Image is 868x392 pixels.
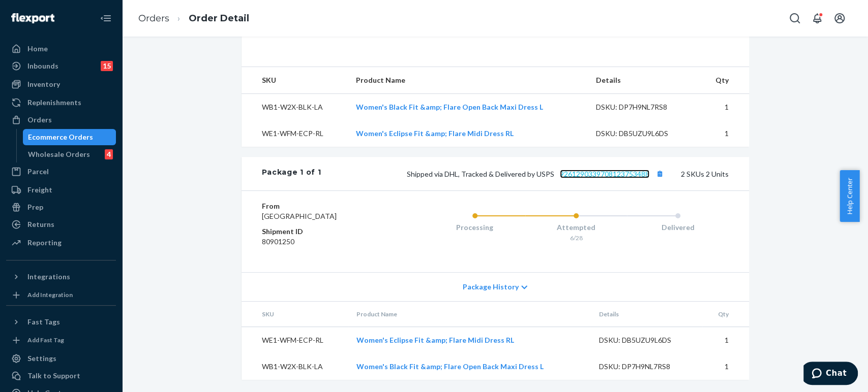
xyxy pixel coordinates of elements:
div: Reporting [27,238,62,248]
div: Processing [424,222,526,233]
div: DSKU: DP7H9NL7RS8 [598,362,694,372]
div: Freight [27,185,52,195]
div: Attempted [525,222,627,233]
div: Delivered [627,222,729,233]
a: Returns [6,216,116,233]
div: Inbounds [27,61,58,71]
th: SKU [242,67,348,94]
div: Package 1 of 1 [262,167,321,180]
div: 15 [101,61,113,71]
th: SKU [242,302,349,327]
span: Shipped via DHL, Tracked & Delivered by USPS [407,170,667,178]
div: Add Fast Tag [27,336,64,344]
a: Orders [6,112,116,128]
button: Copy tracking number [653,167,667,180]
div: Talk to Support [27,371,80,381]
button: Open Search Box [785,8,805,28]
th: Details [588,67,700,94]
img: Flexport logo [11,13,54,23]
th: Product Name [348,302,590,327]
td: 1 [702,327,749,354]
th: Qty [700,67,749,94]
a: Women's Eclipse Fit &amp; Flare Midi Dress RL [356,129,514,138]
div: Prep [27,202,43,212]
a: Add Integration [6,289,116,301]
div: Replenishments [27,97,81,108]
div: Fast Tags [27,317,60,327]
a: Wholesale Orders4 [23,146,116,162]
div: Parcel [27,167,49,177]
div: Home [27,44,48,54]
button: Close Navigation [96,8,116,28]
a: Reporting [6,235,116,251]
dd: 80901250 [262,237,383,247]
button: Open notifications [807,8,827,28]
a: Home [6,41,116,57]
div: 6/28 [525,234,627,242]
div: DSKU: DP7H9NL7RS8 [596,102,692,112]
td: WB1-W2X-BLK-LA [242,94,348,121]
a: Women's Black Fit &amp; Flare Open Back Maxi Dress L [356,362,544,371]
a: Add Fast Tag [6,334,116,346]
a: Orders [138,13,169,24]
div: Orders [27,115,52,125]
a: Ecommerce Orders [23,129,116,145]
dt: Shipment ID [262,226,383,237]
th: Details [590,302,702,327]
a: Freight [6,182,116,198]
iframe: Opens a widget where you can chat to one of our agents [803,362,858,387]
div: Integrations [27,272,70,282]
td: WB1-W2X-BLK-LA [242,353,349,380]
a: Settings [6,350,116,367]
a: Parcel [6,164,116,180]
span: Package History [463,282,519,292]
a: Women's Black Fit &amp; Flare Open Back Maxi Dress L [356,103,543,111]
div: Wholesale Orders [28,149,90,159]
a: 9261290339708123753488 [560,170,649,178]
a: Inventory [6,76,116,92]
a: Order Detail [189,13,249,24]
a: Women's Eclipse Fit &amp; Flare Midi Dress RL [356,336,514,344]
button: Help Center [840,170,859,222]
dt: From [262,201,383,211]
th: Product Name [348,67,588,94]
td: WE1-WFM-ECP-RL [242,327,349,354]
button: Fast Tags [6,314,116,330]
th: Qty [702,302,749,327]
a: Inbounds15 [6,58,116,74]
span: [GEOGRAPHIC_DATA] [262,212,337,220]
a: Replenishments [6,94,116,111]
td: WE1-WFM-ECP-RL [242,120,348,147]
ol: breadcrumbs [130,4,257,34]
button: Open account menu [829,8,850,28]
div: Settings [27,353,56,364]
td: 1 [702,353,749,380]
td: 1 [700,120,749,147]
div: 2 SKUs 2 Units [321,167,728,180]
button: Integrations [6,269,116,285]
div: 4 [105,149,113,159]
a: Prep [6,199,116,215]
div: Ecommerce Orders [28,132,93,142]
div: Add Integration [27,290,73,299]
div: DSKU: DB5UZU9L6DS [598,335,694,345]
div: DSKU: DB5UZU9L6DS [596,128,692,139]
button: Talk to Support [6,368,116,384]
td: 1 [700,94,749,121]
div: Returns [27,219,54,230]
div: Inventory [27,79,60,89]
